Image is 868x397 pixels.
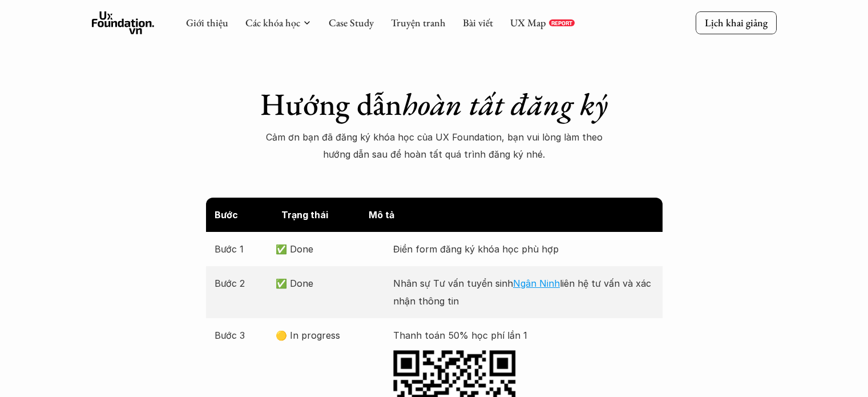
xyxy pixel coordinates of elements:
p: ✅ Done [276,240,387,258]
a: Lịch khai giảng [696,11,777,34]
p: ✅ Done [276,275,387,292]
p: Thanh toán 50% học phí lần 1 [393,327,654,344]
p: Bước 2 [215,275,271,292]
em: hoàn tất đăng ký [402,84,608,124]
strong: Mô tả [369,209,394,220]
p: REPORT [551,19,572,26]
strong: Bước [215,209,238,220]
p: Bước 1 [215,240,271,258]
p: Cảm ơn bạn đã đăng ký khóa học của UX Foundation, bạn vui lòng làm theo hướng dẫn sau để hoàn tất... [263,129,605,163]
a: Bài viết [463,16,493,29]
h1: Hướng dẫn [260,86,608,123]
p: Bước 3 [215,327,271,344]
a: Case Study [329,16,374,29]
a: Ngân Ninh [513,278,560,289]
a: Các khóa học [245,16,300,29]
p: Nhân sự Tư vấn tuyển sinh liên hệ tư vấn và xác nhận thông tin [393,275,654,310]
p: 🟡 In progress [276,327,387,344]
a: UX Map [510,16,546,29]
strong: Trạng thái [281,209,328,220]
a: Truyện tranh [391,16,446,29]
p: Điền form đăng ký khóa học phù hợp [393,240,654,258]
a: Giới thiệu [186,16,228,29]
p: Lịch khai giảng [705,16,768,29]
a: REPORT [549,19,575,26]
